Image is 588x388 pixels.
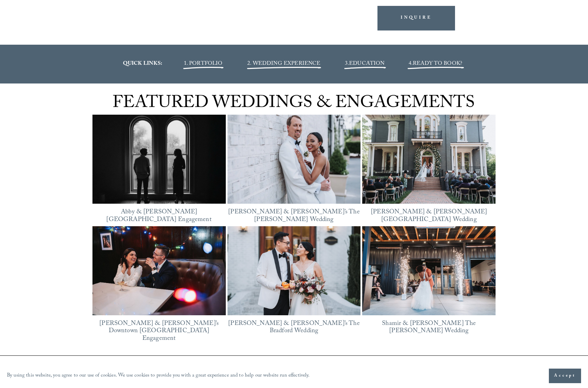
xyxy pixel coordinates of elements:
[184,59,223,69] a: 1. PORTFOLIO
[7,371,310,381] p: By using this website, you agree to our use of cookies. We use cookies to provide you with a grea...
[99,319,219,344] a: [PERSON_NAME] & [PERSON_NAME]’s Downtown [GEOGRAPHIC_DATA] Engagement
[345,59,385,69] span: 3.
[371,207,487,226] a: [PERSON_NAME] & [PERSON_NAME][GEOGRAPHIC_DATA] Wedding
[92,226,225,315] img: Lorena &amp; Tom’s Downtown Durham Engagement
[106,207,211,226] a: Abby & [PERSON_NAME][GEOGRAPHIC_DATA] Engagement
[123,59,162,69] strong: QUICK LINKS:
[377,6,455,30] a: INQUIRE
[92,115,226,204] a: Abby &amp; Reed’s Heights House Hotel Engagement
[113,90,475,119] span: FEATURED WEDDINGS & ENGAGEMENTS
[362,115,496,204] img: Chantel &amp; James’ Heights House Hotel Wedding
[549,369,581,383] button: Accept
[554,372,576,379] span: Accept
[228,226,361,315] img: Justine &amp; Xinli’s The Bradford Wedding
[247,59,320,69] a: 2. WEDDING EXPERIENCE
[228,109,361,209] img: Bella &amp; Mike’s The Maxwell Raleigh Wedding
[228,115,361,204] a: Bella &amp; Mike’s The Maxwell Raleigh Wedding
[362,226,496,315] img: Shamir &amp; Keegan’s The Meadows Raleigh Wedding
[382,319,476,337] a: Shamir & [PERSON_NAME] The [PERSON_NAME] Wedding
[228,319,359,337] a: [PERSON_NAME] & [PERSON_NAME]’s The Bradford Wedding
[413,59,462,69] a: READY TO BOOK?
[92,109,226,209] img: Abby &amp; Reed’s Heights House Hotel Engagement
[349,59,384,69] a: EDUCATION
[409,59,413,69] span: 4.
[228,207,359,226] a: [PERSON_NAME] & [PERSON_NAME]’s The [PERSON_NAME] Wedding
